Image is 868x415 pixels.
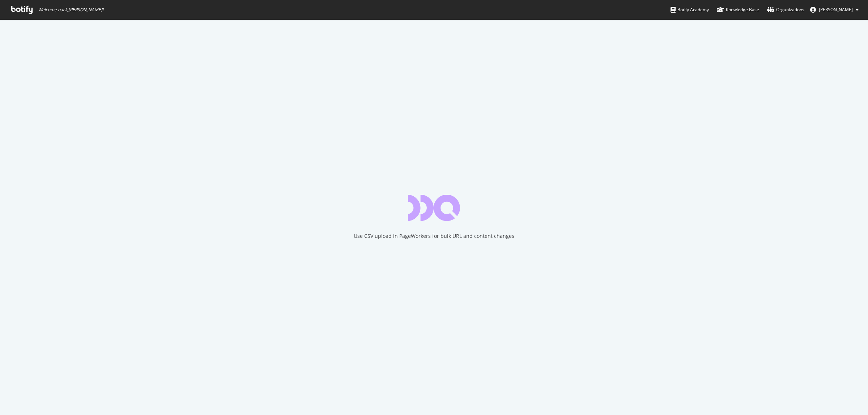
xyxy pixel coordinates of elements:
[804,4,864,16] button: [PERSON_NAME]
[354,232,514,240] div: Use CSV upload in PageWorkers for bulk URL and content changes
[767,6,804,13] div: Organizations
[819,7,853,13] span: Heimerl Marlon
[408,195,460,221] div: animation
[38,7,103,13] span: Welcome back, [PERSON_NAME] !
[671,6,709,13] div: Botify Academy
[717,6,759,13] div: Knowledge Base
